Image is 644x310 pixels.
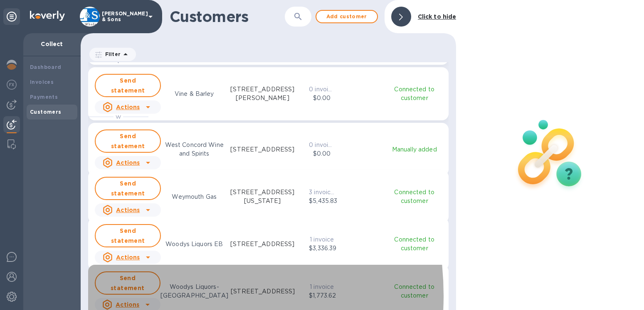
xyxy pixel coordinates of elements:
[387,188,442,205] p: Connected to customer
[30,109,62,115] b: Customers
[385,235,444,253] p: Connected to customer
[309,283,335,291] p: 1 invoice
[30,64,62,70] b: Dashboard
[30,94,58,100] b: Payments
[170,8,283,25] h1: Customers
[309,141,335,149] p: 0 invoices
[102,11,143,22] p: [PERSON_NAME] & Sons
[385,85,444,103] p: Connected to customer
[95,129,161,153] button: Send statement
[231,287,295,296] p: [STREET_ADDRESS]
[102,51,121,58] p: Filter
[102,76,153,95] span: Send statement
[102,178,153,198] span: Send statement
[161,141,227,158] p: West Concord Wine and Spirits
[116,104,140,110] u: Actions
[95,224,161,247] button: Send statement
[102,131,153,151] span: Send statement
[95,271,160,295] button: Send statement
[88,170,449,223] button: Send statementActionsWeymouth Gas[STREET_ADDRESS][US_STATE]3 invoices$5,435.83Connected to customer
[309,244,335,253] p: $3,336.39
[116,207,140,213] u: Actions
[116,254,140,261] u: Actions
[116,159,140,166] u: Actions
[229,188,296,205] p: [STREET_ADDRESS][US_STATE]
[30,40,74,48] p: Collect
[309,94,335,103] p: $0.00
[385,283,444,300] p: Connected to customer
[316,10,378,23] button: Add customer
[95,177,161,200] button: Send statement
[230,145,294,154] p: [STREET_ADDRESS]
[309,235,335,244] p: 1 invoice
[30,79,54,85] b: Invoices
[7,80,17,90] img: Foreign exchange
[387,145,442,154] p: Manually added
[116,114,121,120] span: W
[88,123,449,176] button: Send statementActionsWest Concord Wine and Spirits[STREET_ADDRESS]0 invoices$0.00Manually added
[102,226,153,246] span: Send statement
[230,240,294,249] p: [STREET_ADDRESS]
[160,283,228,300] p: Woodys Liquors-[GEOGRAPHIC_DATA]
[309,149,335,158] p: $0.00
[30,11,65,21] img: Logo
[3,8,20,25] div: Unpin categories
[229,85,296,103] p: [STREET_ADDRESS][PERSON_NAME]
[309,85,335,94] p: 0 invoices
[88,67,449,120] button: Send statementActionsVine & Barley[STREET_ADDRESS][PERSON_NAME]0 invoices$0.00Connected to customer
[95,74,161,97] button: Send statement
[172,193,217,201] p: Weymouth Gas
[418,13,456,20] b: Click to hide
[102,273,153,293] span: Send statement
[88,62,456,310] div: grid
[175,90,214,98] p: Vine & Barley
[88,217,449,271] button: Send statementActionsWoodys Liquors EB[STREET_ADDRESS]1 invoice$3,336.39Connected to customer
[323,12,370,22] span: Add customer
[309,291,335,300] p: $1,773.62
[165,240,223,249] p: Woodys Liquors EB
[116,301,139,308] u: Actions
[309,188,335,197] p: 3 invoices
[309,197,335,205] p: $5,435.83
